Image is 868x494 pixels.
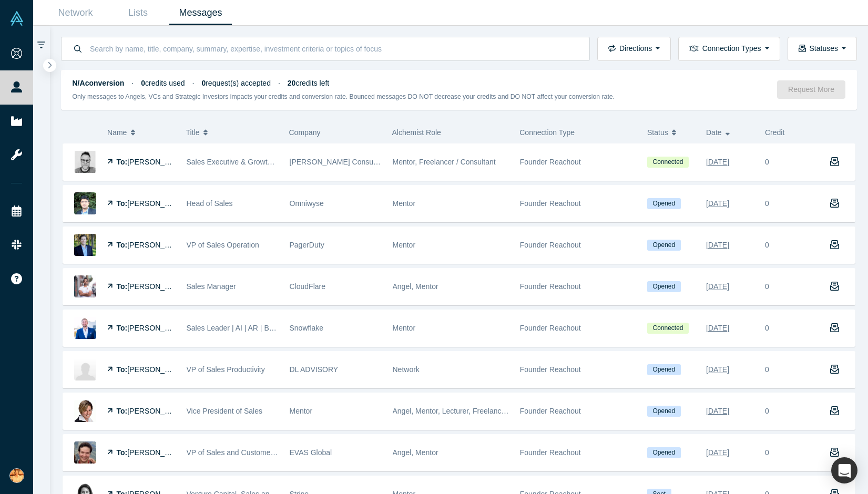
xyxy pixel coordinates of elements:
[187,365,265,374] span: VP of Sales Productivity
[9,11,24,26] img: Alchemist Vault Logo
[127,365,188,374] span: [PERSON_NAME]
[141,79,185,87] span: credits used
[706,236,729,254] div: [DATE]
[187,199,233,208] span: Head of Sales
[74,317,96,339] img: David Stewart's Profile Image
[647,447,681,458] span: Opened
[647,121,695,143] button: Status
[127,158,188,166] span: [PERSON_NAME]
[127,282,188,291] span: [PERSON_NAME]
[290,158,387,166] span: [PERSON_NAME] Consulting
[765,198,769,209] div: 0
[117,324,128,332] strong: To:
[647,281,681,292] span: Opened
[288,79,296,87] strong: 20
[520,324,581,332] span: Founder Reachout
[290,282,325,291] span: CloudFlare
[186,121,200,143] span: Title
[74,358,96,380] img: Doug Landis's Profile Image
[74,192,96,214] img: Arun Balakrishnan's Profile Image
[765,281,769,292] div: 0
[107,1,169,25] a: Lists
[765,364,769,375] div: 0
[520,407,581,415] span: Founder Reachout
[393,158,496,166] span: Mentor, Freelancer / Consultant
[127,199,188,208] span: [PERSON_NAME]
[127,448,188,457] span: [PERSON_NAME]
[393,241,416,249] span: Mentor
[706,194,729,213] div: [DATE]
[117,241,128,249] strong: To:
[288,79,329,87] span: credits left
[765,323,769,334] div: 0
[706,121,722,143] span: Date
[289,128,321,137] span: Company
[290,199,324,208] span: Omniwyse
[706,444,729,462] div: [DATE]
[9,468,24,483] img: Sumina Koiso's Account
[127,324,188,332] span: [PERSON_NAME]
[520,282,581,291] span: Founder Reachout
[393,407,642,415] span: Angel, Mentor, Lecturer, Freelancer / Consultant, Channel Partner, Customer
[44,1,107,25] a: Network
[74,275,96,297] img: Vikas Chopra's Profile Image
[647,323,689,334] span: Connected
[765,447,769,458] div: 0
[74,234,96,256] img: Joshua Thacker's Profile Image
[187,282,236,291] span: Sales Manager
[73,93,615,100] small: Only messages to Angels, VCs and Strategic Investors impacts your credits and conversion rate. Bo...
[117,365,128,374] strong: To:
[290,324,324,332] span: Snowflake
[117,199,128,208] strong: To:
[519,128,575,137] span: Connection Type
[520,241,581,249] span: Founder Reachout
[520,199,581,208] span: Founder Reachout
[393,324,416,332] span: Mentor
[765,406,769,417] div: 0
[131,79,134,87] span: ·
[141,79,145,87] strong: 0
[706,361,729,379] div: [DATE]
[117,282,128,291] strong: To:
[647,406,681,417] span: Opened
[290,448,332,457] span: EVAS Global
[192,79,195,87] span: ·
[127,241,188,249] span: [PERSON_NAME]
[765,157,769,168] div: 0
[393,282,438,291] span: Angel, Mentor
[520,448,581,457] span: Founder Reachout
[765,128,784,137] span: Credit
[290,365,339,374] span: DL ADVISORY
[678,37,780,61] button: Connection Types
[647,240,681,251] span: Opened
[74,441,96,464] img: Armando Mann's Profile Image
[647,198,681,209] span: Opened
[89,36,578,61] input: Search by name, title, company, summary, expertise, investment criteria or topics of focus
[647,121,668,143] span: Status
[520,158,581,166] span: Founder Reachout
[117,158,128,166] strong: To:
[290,241,324,249] span: PagerDuty
[278,79,280,87] span: ·
[201,79,206,87] strong: 0
[187,407,263,415] span: Vice President of Sales
[117,407,128,415] strong: To:
[201,79,271,87] span: request(s) accepted
[647,364,681,375] span: Opened
[187,158,297,166] span: Sales Executive & Growth Leader
[169,1,232,25] a: Messages
[74,151,96,173] img: Patrick Westgate's Profile Image
[187,324,321,332] span: Sales Leader | AI | AR | BJJ | Maui/Tahoe
[706,402,729,420] div: [DATE]
[187,241,259,249] span: VP of Sales Operation
[117,448,128,457] strong: To:
[520,365,581,374] span: Founder Reachout
[647,157,689,168] span: Connected
[290,407,313,415] span: Mentor
[706,319,729,337] div: [DATE]
[706,121,754,143] button: Date
[127,407,188,415] span: [PERSON_NAME]
[392,128,441,137] span: Alchemist Role
[107,121,127,143] span: Name
[393,199,416,208] span: Mentor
